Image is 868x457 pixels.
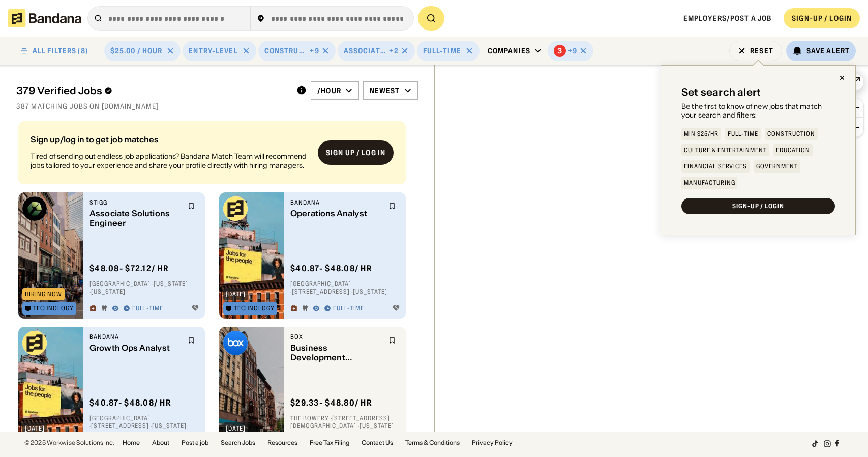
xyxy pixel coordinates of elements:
div: $ 29.33 - $48.80 / hr [290,397,372,408]
a: Home [123,440,140,446]
a: Employers/Post a job [683,14,771,23]
div: [DATE] [25,425,45,432]
div: Full-time [423,46,461,55]
div: Sign up/log in to get job matches [31,135,310,144]
div: /hour [317,86,341,95]
a: Free Tax Filing [310,440,349,446]
div: Newest [370,86,400,95]
div: Education [776,147,810,153]
div: Save Alert [806,46,850,55]
div: Be the first to know of new jobs that match your search and filters: [681,102,835,120]
div: Companies [488,46,530,55]
div: Culture & Entertainment [684,147,767,153]
div: Construction [767,131,815,137]
div: [DATE] [226,291,246,297]
div: Stigg [89,198,182,207]
div: Full-time [333,305,364,313]
div: © 2025 Workwise Solutions Inc. [24,440,114,446]
img: Stigg logo [22,196,47,221]
a: Terms & Conditions [405,440,460,446]
div: +9 [310,46,319,55]
div: +9 [568,46,577,55]
div: Entry-Level [189,46,237,55]
img: Bandana logo [223,196,248,221]
div: 387 matching jobs on [DOMAIN_NAME] [16,102,418,111]
div: Tired of sending out endless job applications? Bandana Match Team will recommend jobs tailored to... [31,152,310,170]
div: [DATE] [226,425,246,432]
img: Bandana logo [22,331,47,355]
a: Search Jobs [221,440,255,446]
div: Box [290,333,382,341]
div: SIGN-UP / LOGIN [732,203,784,209]
div: Sign up / Log in [326,148,385,157]
div: 379 Verified Jobs [16,84,288,97]
div: ALL FILTERS (8) [33,47,88,54]
div: Reset [750,47,773,54]
div: Growth Ops Analyst [89,343,182,353]
a: Privacy Policy [472,440,513,446]
a: Post a job [182,440,208,446]
div: SIGN-UP / LOGIN [792,14,852,23]
div: Bandana [89,333,182,341]
img: Box logo [223,331,248,355]
div: Bandana [290,198,382,207]
div: Full-time [132,305,163,313]
img: Bandana logotype [8,9,81,27]
div: [GEOGRAPHIC_DATA] · [STREET_ADDRESS] · [US_STATE] [290,280,400,296]
div: +2 [389,46,398,55]
div: $ 48.08 - $72.12 / hr [89,263,169,274]
div: [GEOGRAPHIC_DATA] · [STREET_ADDRESS] · [US_STATE] [89,414,199,430]
a: Resources [267,440,297,446]
div: Construction [264,46,308,55]
div: Manufacturing [684,180,735,186]
a: About [152,440,169,446]
div: Technology [33,305,74,311]
div: Financial Services [684,163,747,169]
div: Set search alert [681,86,761,98]
div: $ 40.87 - $48.08 / hr [290,263,372,274]
div: Operations Analyst [290,209,382,218]
div: Associate Solutions Engineer [89,209,182,228]
div: Min $25/hr [684,131,719,137]
div: Hiring Now [25,291,62,297]
div: [GEOGRAPHIC_DATA] · [US_STATE] · [US_STATE] [89,280,199,296]
a: Contact Us [362,440,393,446]
div: $ 40.87 - $48.08 / hr [89,397,171,408]
div: $25.00 / hour [110,46,163,55]
div: The Bowery · [STREET_ADDRESS][DEMOGRAPHIC_DATA] · [US_STATE] [290,414,400,430]
div: Business Development Representative ([US_STATE], [GEOGRAPHIC_DATA]) [290,343,382,362]
div: Government [756,163,798,169]
div: 3 [557,47,562,55]
div: Associate's Degree [344,46,387,55]
div: Technology [234,305,275,311]
div: Full-time [728,131,759,137]
div: grid [16,117,418,432]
